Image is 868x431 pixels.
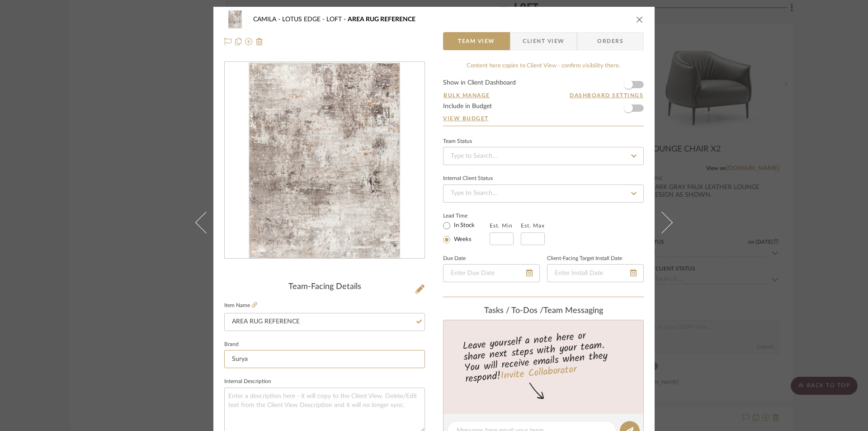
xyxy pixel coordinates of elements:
[443,212,490,220] label: Lead Time
[224,302,257,309] label: Item Name
[443,185,644,203] input: Type to Search…
[442,326,645,387] div: Leave yourself a note here or share next steps with your team. You will receive emails when they ...
[443,256,466,261] label: Due Date
[249,62,401,259] img: 70a6b0ca-5d97-4d0a-9706-7e51d6dea73c_436x436.jpg
[490,223,513,229] label: Est. Min
[443,139,472,144] div: Team Status
[569,91,644,99] button: Dashboard Settings
[326,16,348,23] span: LOFT
[452,236,472,244] label: Weeks
[443,115,644,122] a: View Budget
[224,379,271,384] label: Internal Description
[225,62,425,259] div: 0
[224,282,425,292] div: Team-Facing Details
[547,256,622,261] label: Client-Facing Target Install Date
[443,220,490,245] mat-radio-group: Select item type
[256,38,263,45] img: Remove from project
[443,264,540,282] input: Enter Due Date
[523,32,564,50] span: Client View
[224,10,246,28] img: 70a6b0ca-5d97-4d0a-9706-7e51d6dea73c_48x40.jpg
[587,32,633,50] span: Orders
[224,313,425,331] input: Enter Item Name
[443,147,644,165] input: Type to Search…
[443,176,493,181] div: Internal Client Status
[458,32,495,50] span: Team View
[224,350,425,368] input: Enter Brand
[224,342,239,347] label: Brand
[500,362,577,384] a: Invite Collaborator
[443,62,644,71] div: Content here copies to Client View - confirm visibility there.
[348,16,415,23] span: AREA RUG REFERENCE
[484,307,543,315] span: Tasks / To-Dos /
[443,91,491,99] button: Bulk Manage
[636,15,644,24] button: close
[443,306,644,316] div: team Messaging
[452,222,475,230] label: In Stock
[521,223,545,229] label: Est. Max
[547,264,644,282] input: Enter Install Date
[253,16,326,23] span: CAMILA - LOTUS EDGE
